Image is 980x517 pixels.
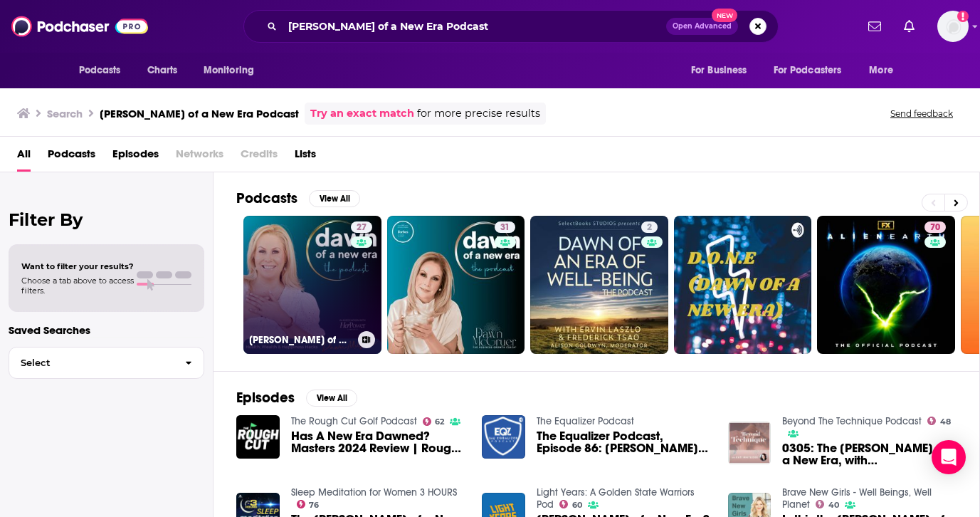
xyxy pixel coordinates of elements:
[782,415,922,427] a: Beyond The Technique Podcast
[816,500,839,508] a: 40
[204,61,254,80] span: Monitoring
[930,221,940,235] span: 70
[764,57,863,84] button: open menu
[147,61,178,80] span: Charts
[932,440,966,474] div: Open Intercom Messenger
[482,415,525,459] img: The Equalizer Podcast, Episode 86: Dawn of a New Era
[236,389,295,407] h2: Episodes
[886,108,957,120] button: Send feedback
[559,500,582,508] a: 60
[691,61,747,80] span: For Business
[47,107,83,120] h3: Search
[351,221,372,233] a: 27
[236,389,357,407] a: EpisodesView All
[21,276,134,296] span: Choose a tab above to access filters.
[291,415,417,427] a: The Rough Cut Golf Podcast
[236,415,280,459] img: Has A New Era Dawned? Masters 2024 Review | Rough Cut Golf Podcast 070
[417,105,540,122] span: for more precise results
[782,486,932,511] a: Brave New Girls - Well Beings, Well Planet
[782,442,957,466] span: 0305: The [PERSON_NAME] of a New Era, with [PERSON_NAME]!
[666,18,738,35] button: Open AdvancedNew
[79,61,121,80] span: Podcasts
[295,142,316,172] a: Lists
[9,358,174,367] span: Select
[500,221,510,235] span: 31
[306,390,357,407] button: View All
[647,221,652,235] span: 2
[112,142,159,172] a: Episodes
[937,11,969,42] span: Logged in as elliesachs09
[297,500,320,508] a: 76
[283,15,666,38] input: Search podcasts, credits, & more...
[291,486,457,498] a: Sleep Meditation for Women 3 HOURS
[957,11,969,22] svg: Add a profile image
[537,430,711,454] a: The Equalizer Podcast, Episode 86: Dawn of a New Era
[9,323,204,337] p: Saved Searches
[828,502,839,508] span: 40
[927,417,951,425] a: 48
[817,216,955,354] a: 70
[940,419,951,425] span: 48
[17,142,31,172] a: All
[572,502,582,508] span: 60
[241,142,278,172] span: Credits
[782,442,957,466] a: 0305: The Dawn of a New Era, with Dawn Bradley!
[21,261,134,271] span: Want to filter your results?
[100,107,299,120] h3: [PERSON_NAME] of a New Era Podcast
[357,221,367,235] span: 27
[937,11,969,42] button: Show profile menu
[176,142,223,172] span: Networks
[387,216,525,354] a: 31
[673,23,732,30] span: Open Advanced
[309,502,319,508] span: 76
[48,142,95,172] a: Podcasts
[236,189,297,207] h2: Podcasts
[11,13,148,40] img: Podchaser - Follow, Share and Rate Podcasts
[859,57,911,84] button: open menu
[243,216,381,354] a: 27[PERSON_NAME] of a New Era the Podcast
[641,221,658,233] a: 2
[924,221,946,233] a: 70
[530,216,668,354] a: 2
[898,14,920,38] a: Show notifications dropdown
[9,209,204,230] h2: Filter By
[310,105,414,122] a: Try an exact match
[194,57,273,84] button: open menu
[138,57,186,84] a: Charts
[423,417,445,426] a: 62
[243,10,779,43] div: Search podcasts, credits, & more...
[537,415,634,427] a: The Equalizer Podcast
[69,57,139,84] button: open menu
[291,430,465,454] a: Has A New Era Dawned? Masters 2024 Review | Rough Cut Golf Podcast 070
[712,9,737,22] span: New
[537,486,695,511] a: Light Years: A Golden State Warriors Pod
[236,189,360,207] a: PodcastsView All
[728,422,771,465] img: 0305: The Dawn of a New Era, with Dawn Bradley!
[249,334,352,346] h3: [PERSON_NAME] of a New Era the Podcast
[309,190,360,207] button: View All
[435,419,444,425] span: 62
[681,57,765,84] button: open menu
[495,221,515,233] a: 31
[937,11,969,42] img: User Profile
[537,430,711,454] span: The Equalizer Podcast, Episode 86: [PERSON_NAME] of a New Era
[869,61,893,80] span: More
[863,14,887,38] a: Show notifications dropdown
[774,61,842,80] span: For Podcasters
[9,347,204,379] button: Select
